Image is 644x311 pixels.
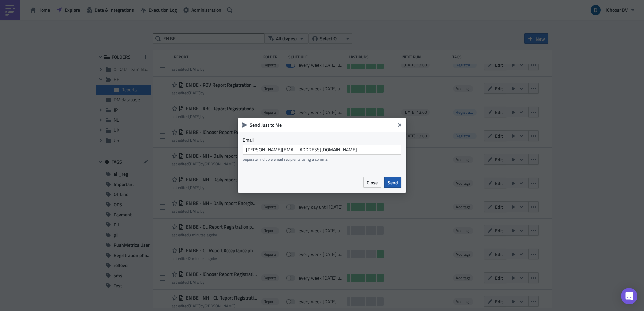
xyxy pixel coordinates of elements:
[243,157,401,162] div: Seperate multiple email recipients using a comma.
[388,179,398,186] span: Send
[367,179,378,186] span: Close
[250,122,395,128] h6: Send Just to Me
[363,177,381,188] button: Close
[621,288,637,304] div: Open Intercom Messenger
[395,120,405,130] button: Close
[384,177,401,188] button: Send
[243,137,401,143] label: Email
